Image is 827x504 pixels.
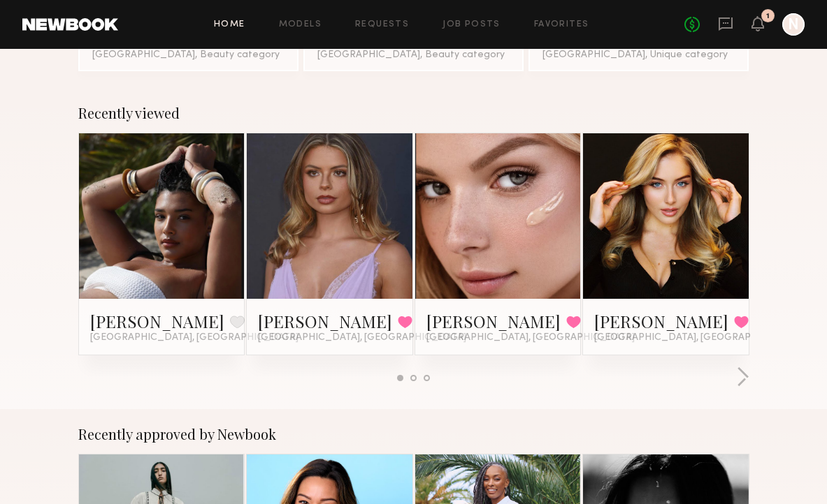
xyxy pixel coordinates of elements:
span: [GEOGRAPHIC_DATA], [GEOGRAPHIC_DATA] [258,332,466,343]
a: [PERSON_NAME] [594,310,728,332]
span: [GEOGRAPHIC_DATA], [GEOGRAPHIC_DATA] [426,332,635,343]
a: Job Posts [443,20,501,29]
a: [PERSON_NAME] [426,310,561,332]
a: [PERSON_NAME] [258,310,392,332]
div: Recently viewed [78,105,749,121]
div: [GEOGRAPHIC_DATA], Beauty category [92,50,285,60]
a: [PERSON_NAME] [90,310,224,332]
a: N [782,13,805,36]
div: [GEOGRAPHIC_DATA], Unique category [542,50,735,60]
div: 1 [766,13,770,20]
a: Models [279,20,322,29]
div: [GEOGRAPHIC_DATA], Beauty category [317,50,510,60]
div: Recently approved by Newbook [78,426,749,443]
a: Favorites [534,20,589,29]
span: [GEOGRAPHIC_DATA], [GEOGRAPHIC_DATA] [594,332,803,343]
a: Requests [355,20,409,29]
span: [GEOGRAPHIC_DATA], [GEOGRAPHIC_DATA] [90,332,299,343]
a: Home [214,20,245,29]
